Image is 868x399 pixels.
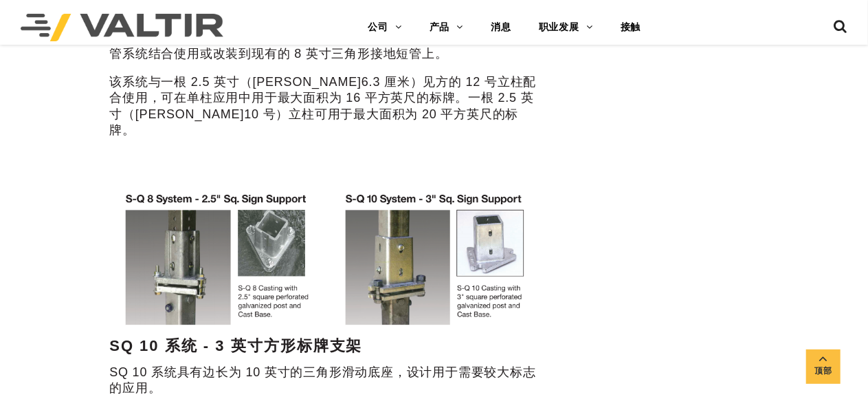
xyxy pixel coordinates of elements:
a: 接触 [607,14,655,41]
font: SQ 8 系统具有边长为 8 英寸的三角形滑动底座，设计用于与我们的接地短管系统结合使用或改装到现有的 8 英寸三角形接地短管上。 [109,30,534,60]
a: 公司 [354,14,415,41]
font: 公司 [368,21,388,32]
font: 该系统与一根 2.5 英寸（[PERSON_NAME]6.3 厘米）见方的 12 号立柱配合使用，可在单柱应用中用于最大面积为 16 平方英尺的标牌。一根 2.5 英寸（[PERSON_NAME... [109,75,536,137]
a: 产品 [416,14,477,41]
img: 瓦尔提尔 [21,14,223,41]
font: 职业发展 [539,21,579,32]
a: 顶部 [806,349,841,384]
font: SQ 10 系统 - 3 英寸方形标牌支架 [109,337,362,354]
font: 接触 [621,21,641,32]
font: 产品 [430,21,450,32]
font: 顶部 [814,366,832,376]
a: 消息 [477,14,525,41]
font: SQ 10 系统具有边长为 10 英寸的三角形滑动底座，设计用于需要较大标志的应用。 [109,365,535,395]
a: 职业发展 [525,14,607,41]
font: 消息 [491,21,511,32]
